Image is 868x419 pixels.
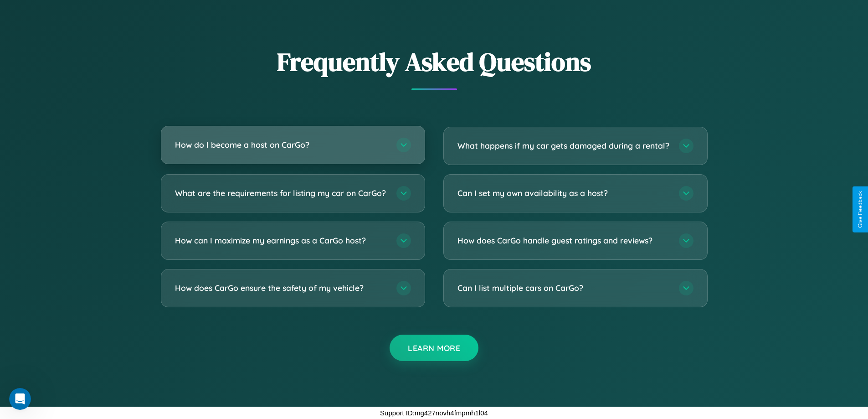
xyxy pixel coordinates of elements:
h2: Frequently Asked Questions [161,44,708,79]
h3: How do I become a host on CarGo? [175,139,387,150]
h3: What happens if my car gets damaged during a rental? [457,140,670,151]
h3: What are the requirements for listing my car on CarGo? [175,187,387,199]
h3: How does CarGo handle guest ratings and reviews? [457,235,670,246]
h3: Can I list multiple cars on CarGo? [457,282,670,294]
h3: How can I maximize my earnings as a CarGo host? [175,235,387,246]
p: Support ID: mg427novh4fmpmh1l04 [380,407,488,419]
h3: How does CarGo ensure the safety of my vehicle? [175,282,387,294]
h3: Can I set my own availability as a host? [457,187,670,199]
div: Give Feedback [857,191,863,228]
iframe: Intercom live chat [9,388,31,410]
button: Learn More [390,335,478,361]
